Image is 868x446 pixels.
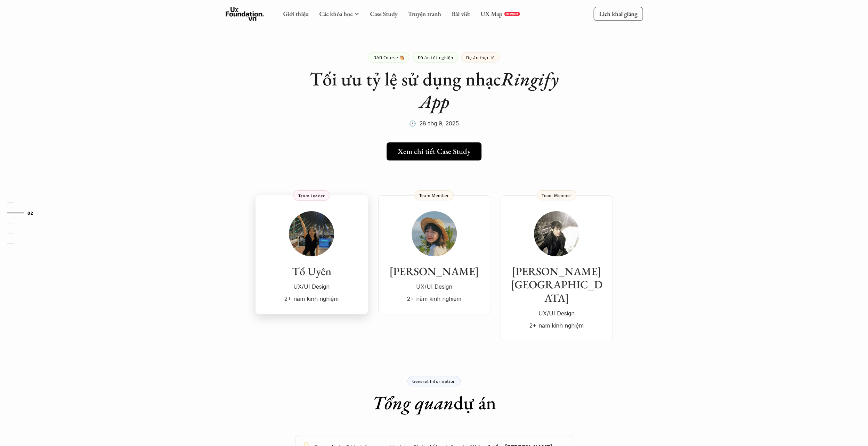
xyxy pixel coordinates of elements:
a: Giới thiệu [283,10,309,18]
p: Team Member [419,193,449,198]
p: UX/UI Design [508,308,606,319]
p: UX/UI Design [262,281,361,292]
h1: Tối ưu tỷ lệ sử dụng nhạc [295,68,573,113]
a: UX Map [480,10,502,18]
p: 2+ năm kinh nghiệm [262,294,361,304]
a: 02 [7,209,40,217]
p: Team Leader [298,193,325,198]
p: General Information [412,379,455,383]
p: UX/UI Design [385,281,483,292]
a: Bài viết [452,10,470,18]
h3: Tố Uyên [262,265,361,278]
h1: dự án [372,391,496,414]
a: [PERSON_NAME][GEOGRAPHIC_DATA]UX/UI Design2+ năm kinh nghiệmTeam Member [501,195,613,341]
h5: Xem chi tiết Case Study [398,147,471,156]
a: Lịch khai giảng [593,7,643,20]
a: Truyện tranh [408,10,441,18]
strong: 02 [27,210,33,215]
a: Tố UyênUX/UI Design2+ năm kinh nghiệmTeam Leader [255,195,368,314]
a: REPORT [504,12,520,16]
p: REPORT [505,12,518,16]
em: Ringify App [419,67,563,114]
a: Case Study [370,10,397,18]
p: Lịch khai giảng [599,10,637,18]
p: DAD Course 🐴 [373,55,404,60]
em: Tổng quan [372,390,454,415]
a: Các khóa học [319,10,352,18]
p: Dự án thực tế [466,55,495,60]
p: 2+ năm kinh nghiệm [508,320,606,331]
p: Đồ án tốt nghiệp [417,55,453,60]
p: 2+ năm kinh nghiệm [385,294,483,304]
h3: [PERSON_NAME] [385,265,483,278]
p: 🕔 28 thg 9, 2025 [409,118,459,129]
p: Team Member [542,193,571,198]
a: Xem chi tiết Case Study [387,142,481,160]
h3: [PERSON_NAME][GEOGRAPHIC_DATA] [508,265,606,305]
